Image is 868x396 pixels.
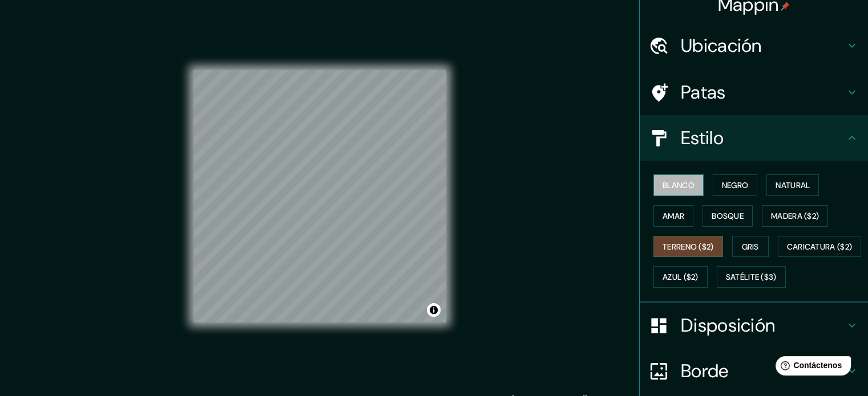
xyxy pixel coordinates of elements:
[427,303,441,317] button: Activar o desactivar atribución
[193,70,446,322] canvas: Mapa
[776,180,810,190] font: Natural
[766,352,855,383] iframe: Lanzador de widgets de ayuda
[726,272,777,283] font: Satélite ($3)
[717,266,786,288] button: Satélite ($3)
[663,272,699,283] font: Azul ($2)
[742,242,759,252] font: Gris
[640,23,868,68] div: Ubicación
[766,174,819,196] button: Natural
[663,242,714,252] font: Terreno ($2)
[713,174,758,196] button: Negro
[732,236,769,258] button: Gris
[681,313,775,337] font: Disposición
[681,80,726,104] font: Patas
[722,180,749,190] font: Negro
[640,303,868,348] div: Disposición
[640,70,868,115] div: Patas
[703,205,753,227] button: Bosque
[653,174,704,196] button: Blanco
[681,126,724,150] font: Estilo
[640,348,868,394] div: Borde
[771,211,819,221] font: Madera ($2)
[640,115,868,161] div: Estilo
[681,34,762,58] font: Ubicación
[712,211,744,221] font: Bosque
[787,242,853,252] font: Caricatura ($2)
[781,2,790,11] img: pin-icon.png
[778,236,862,258] button: Caricatura ($2)
[663,180,695,190] font: Blanco
[663,211,684,221] font: Amar
[653,236,723,258] button: Terreno ($2)
[653,205,693,227] button: Amar
[681,359,729,383] font: Borde
[653,266,708,288] button: Azul ($2)
[762,205,828,227] button: Madera ($2)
